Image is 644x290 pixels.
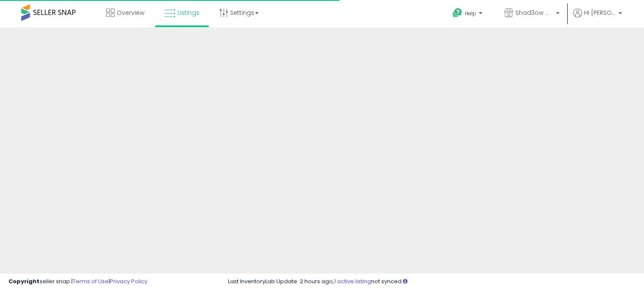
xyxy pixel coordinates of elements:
[446,1,491,28] a: Help
[8,277,39,285] strong: Copyright
[228,278,636,286] div: Last InventoryLab Update: 2 hours ago, not synced.
[334,277,371,285] a: 1 active listing
[452,8,463,18] i: Get Help
[73,277,109,285] a: Terms of Use
[573,8,622,28] a: Hi [PERSON_NAME]
[515,8,554,17] span: Shad3ow Goods & Services
[403,279,408,284] i: Click here to read more about un-synced listings.
[8,278,147,286] div: seller snap | |
[117,8,144,17] span: Overview
[177,8,200,17] span: Listings
[465,10,476,17] span: Help
[110,277,147,285] a: Privacy Policy
[584,8,616,17] span: Hi [PERSON_NAME]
